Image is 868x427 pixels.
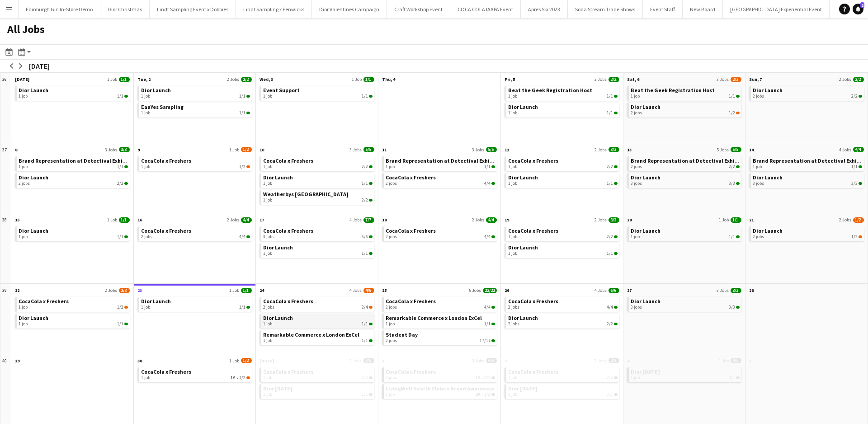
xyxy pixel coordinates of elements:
[263,392,272,397] span: 1 job
[859,165,862,168] span: 1/1
[239,164,245,169] span: 1/2
[263,298,313,305] span: CocaCola x Freshers
[141,226,250,239] a: CocaCola x Freshers2 jobs4/4
[450,0,521,18] button: COCA COLA IAAPA Event
[19,94,28,99] span: 1 job
[124,182,128,185] span: 2/2
[263,384,373,397] a: Dior [DATE]1 job1/1
[723,0,830,18] button: [GEOGRAPHIC_DATA] Experiential Event
[362,94,368,99] span: 1/1
[476,392,481,397] span: 2A
[729,94,735,99] span: 1/1
[141,227,191,234] span: CocaCola x Freshers
[263,367,373,380] a: CocaCola x Freshers1 job2/2
[263,234,274,239] span: 3 jobs
[362,321,368,327] span: 1/1
[508,251,517,256] span: 1 job
[19,156,128,169] a: Brand Representation at Detectival Exhibition1 job1/1
[484,305,491,310] span: 4/4
[19,164,28,169] span: 1 job
[749,147,754,153] span: 14
[263,338,272,343] span: 1 job
[15,76,29,82] span: [DATE]
[236,0,312,18] button: Lindt Sampling x Fenwicks
[508,384,618,397] a: Dior [DATE]1 job0/1
[731,77,741,82] span: 2/3
[753,234,764,239] span: 2 jobs
[19,174,48,181] span: Dior Launch
[246,112,250,114] span: 1/1
[508,94,517,99] span: 1 job
[508,87,592,94] span: Beat the Geek Registration Host
[386,181,397,186] span: 2 jobs
[263,385,292,392] span: Dior October 2025
[508,164,517,169] span: 1 job
[263,321,272,327] span: 1 job
[860,2,864,8] span: 2
[386,164,395,169] span: 1 job
[594,147,607,153] span: 2 Jobs
[508,226,618,239] a: CocaCola x Freshers1 job2/2
[505,147,509,153] span: 12
[263,226,373,239] a: CocaCola x Freshers3 jobs6/6
[117,94,123,99] span: 1/1
[263,156,373,169] a: CocaCola x Freshers1 job2/2
[851,181,858,186] span: 3/3
[259,147,264,153] span: 10
[607,321,613,327] span: 2/2
[117,164,123,169] span: 1/1
[839,76,851,82] span: 2 Jobs
[124,95,128,98] span: 1/1
[263,181,272,186] span: 1 job
[227,76,239,82] span: 2 Jobs
[631,86,740,99] a: Beat the Geek Registration Host1 job1/1
[729,305,735,310] span: 3/3
[386,331,418,338] span: Student Day
[736,165,740,168] span: 2/2
[631,174,660,181] span: Dior Launch
[508,157,558,164] span: CocaCola x Freshers
[386,234,397,239] span: 2 jobs
[369,165,373,168] span: 2/2
[100,0,150,18] button: Dior Christmas
[508,321,519,327] span: 2 jobs
[631,297,740,310] a: Dior Launch3 jobs3/3
[508,243,618,256] a: Dior Launch1 job1/1
[124,165,128,168] span: 1/1
[508,234,517,239] span: 1 job
[117,321,123,327] span: 1/1
[137,217,142,223] span: 16
[508,392,517,397] span: 1 job
[853,77,864,82] span: 2/2
[508,297,618,310] a: CocaCola x Freshers2 jobs4/4
[263,227,313,234] span: CocaCola x Freshers
[141,103,184,110] span: EauYes Sampling
[386,384,495,397] a: LivingWell Health Clubs x Brand Awareness1 job2A•1/2
[263,314,373,327] a: Dior Launch1 job1/1
[508,385,538,392] span: Dior October 2025
[753,173,862,186] a: Dior Launch3 jobs3/3
[631,103,740,116] a: Dior Launch2 jobs1/2
[484,392,491,397] span: 1/2
[753,181,764,186] span: 3 jobs
[508,173,618,186] a: Dior Launch1 job1/1
[736,95,740,98] span: 1/1
[508,103,538,110] span: Dior Launch
[627,76,639,82] span: Sat, 6
[729,234,735,239] span: 1/1
[263,87,300,94] span: Event Support
[362,392,368,397] span: 1/1
[484,234,491,239] span: 4/4
[263,375,272,380] span: 1 job
[607,110,613,116] span: 1/1
[137,76,151,82] span: Tue, 2
[631,375,640,380] span: 1 job
[851,94,858,99] span: 2/2
[263,174,293,181] span: Dior Launch
[239,375,245,380] span: 1/2
[263,197,272,203] span: 1 job
[508,375,517,380] span: 1 job
[362,197,368,203] span: 2/2
[263,94,272,99] span: 1 job
[607,305,613,310] span: 4/4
